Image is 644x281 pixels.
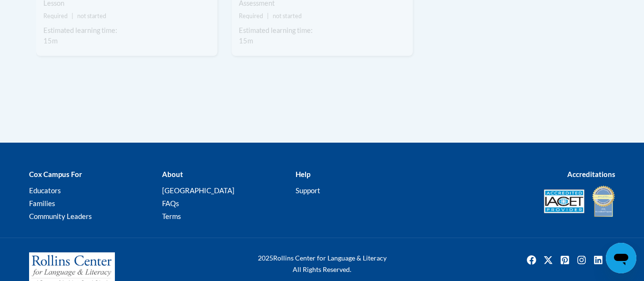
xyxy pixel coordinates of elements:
span: | [267,12,269,20]
span: 15m [239,37,253,45]
div: Estimated learning time: [43,25,210,36]
span: Required [239,12,263,20]
a: FAQs [162,199,179,208]
a: Community Leaders [29,212,92,220]
a: Twitter [541,252,556,268]
img: Accredited IACET® Provider [544,189,584,213]
a: [GEOGRAPHIC_DATA] [162,186,235,195]
span: Required [43,12,68,20]
a: Linkedin [591,252,606,268]
a: Terms [162,212,181,220]
iframe: Button to launch messaging window [606,243,636,273]
span: 2025 [258,254,273,262]
img: Twitter icon [541,252,556,268]
img: Instagram icon [574,252,589,268]
b: Help [296,170,310,178]
a: Families [29,199,55,208]
img: IDA® Accredited [592,185,615,218]
img: Pinterest icon [557,252,572,268]
b: About [162,170,183,178]
a: Support [296,186,320,195]
div: Rollins Center for Language & Literacy All Rights Reserved. [222,252,422,275]
div: Estimated learning time: [239,25,406,36]
span: not started [273,12,302,20]
a: Educators [29,186,61,195]
span: 15m [43,37,58,45]
b: Cox Campus For [29,170,82,178]
a: Facebook [524,252,539,268]
span: | [72,12,73,20]
img: Facebook icon [524,252,539,268]
img: LinkedIn icon [591,252,606,268]
span: not started [77,12,106,20]
b: Accreditations [567,170,615,178]
a: Pinterest [557,252,572,268]
a: Instagram [574,252,589,268]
